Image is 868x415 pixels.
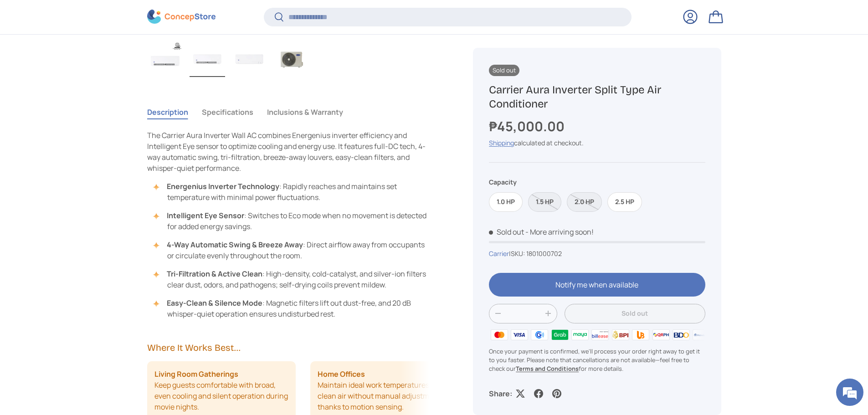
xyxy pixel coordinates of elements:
[509,249,562,258] span: |
[631,328,651,342] img: ubp
[489,83,705,111] h1: Carrier Aura Inverter Split Type Air Conditioner
[611,328,631,342] img: bpi
[489,249,509,258] a: Carrier
[147,10,216,24] img: ConcepStore
[156,210,430,232] li: : Switches to Eco mode when no movement is detected for added energy savings.
[273,41,309,77] img: Carrier Aura Inverter Split Type Air Conditioner
[489,138,705,148] div: calculated at checkout.
[570,328,590,342] img: maya
[190,41,225,77] img: Carrier Aura Inverter Split Type Air Conditioner
[167,240,303,250] strong: 4-Way Automatic Swing & Breeze Away
[318,369,365,379] strong: Home Offices
[53,115,126,207] span: We're online!
[167,298,262,308] strong: Easy-Clean & Silence Mode
[267,102,343,123] button: Inclusions & Warranty
[147,102,188,123] button: Description
[567,192,602,212] label: Sold out
[528,192,561,212] label: Sold out
[167,210,244,220] strong: Intelligent Eye Sensor
[47,51,153,63] div: Chat with us now
[489,388,512,399] p: Share:
[590,328,610,342] img: billease
[550,328,570,342] img: grabpay
[156,239,430,261] li: : Direct airflow away from occupants or circulate evenly throughout the room.
[489,65,519,76] span: Sold out
[489,227,524,237] span: Sold out
[525,227,594,237] p: - More arriving soon!
[167,181,279,191] strong: Energenius Inverter Technology
[156,297,430,319] li: : Magnetic filters lift out dust-free, and 20 dB whisper-quiet operation ensures undisturbed rest.
[156,181,430,203] li: : Rapidly reaches and maintains set temperature with minimal power fluctuations.
[651,328,671,342] img: qrph
[489,139,514,148] a: Shipping
[489,328,509,342] img: master
[147,130,430,174] p: The Carrier Aura Inverter Wall AC combines Energenius inverter efficiency and Intelligent Eye sen...
[167,269,262,279] strong: Tri-Filtration & Active Clean
[529,328,550,342] img: gcash
[509,328,529,342] img: visa
[154,369,238,379] strong: Living Room Gatherings
[489,117,567,135] strong: ₱45,000.00
[147,341,430,354] h2: Where It Works Best...
[489,347,705,374] p: Once your payment is confirmed, we'll process your order right away to get it to you faster. Plea...
[671,328,691,342] img: bdo
[511,249,525,258] span: SKU:
[149,5,171,26] div: Minimize live chat window
[202,102,253,123] button: Specifications
[565,304,705,323] button: Sold out
[691,328,711,342] img: metrobank
[526,249,562,258] span: 1801000702
[516,365,579,373] a: Terms and Conditions
[231,41,267,77] img: Carrier Aura Inverter Split Type Air Conditioner
[156,268,430,290] li: : High-density, cold-catalyst, and silver-ion filters clear dust, odors, and pathogens; self-dryi...
[148,41,183,77] img: Carrier Aura Inverter Split Type Air Conditioner
[489,178,517,187] legend: Capacity
[5,249,174,281] textarea: Type your message and hit 'Enter'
